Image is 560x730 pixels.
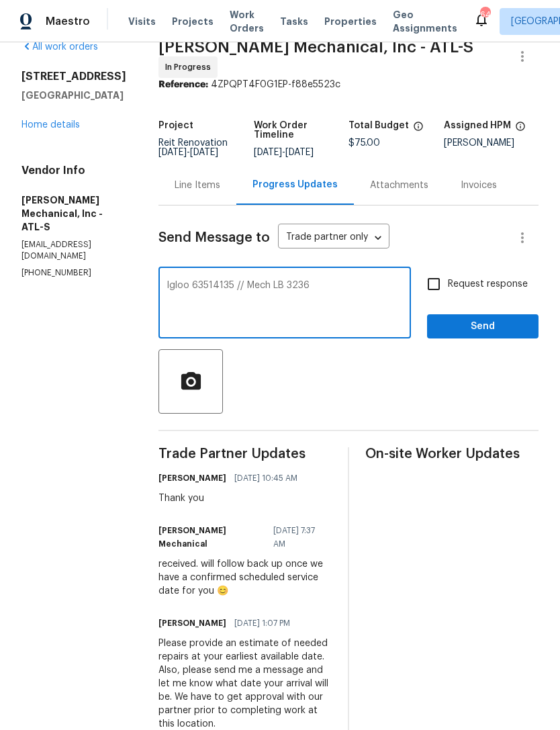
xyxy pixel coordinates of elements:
[413,121,424,138] span: The total cost of line items that have been proposed by Opendoor. This sum includes line items th...
[348,138,380,148] span: $75.00
[254,148,314,157] span: -
[21,267,126,279] p: [PHONE_NUMBER]
[158,492,306,505] div: Thank you
[365,447,539,461] span: On-site Worker Updates
[273,524,324,551] span: [DATE] 7:37 AM
[427,314,539,339] button: Send
[158,148,187,157] span: [DATE]
[21,164,126,177] h4: Vendor Info
[158,78,539,91] div: 4ZPQPT4F0G1EP-f88e5523c
[172,15,214,28] span: Projects
[21,193,126,234] h5: [PERSON_NAME] Mechanical, Inc - ATL-S
[348,121,409,130] h5: Total Budget
[165,60,216,74] span: In Progress
[190,148,218,157] span: [DATE]
[158,148,218,157] span: -
[480,8,489,21] div: 64
[461,179,497,192] div: Invoices
[444,138,539,148] div: [PERSON_NAME]
[167,281,403,328] textarea: Igloo 63514135 // Mech LB 3236
[21,42,98,52] a: All work orders
[252,178,338,191] div: Progress Updates
[254,148,282,157] span: [DATE]
[21,89,126,102] h5: [GEOGRAPHIC_DATA]
[21,239,126,262] p: [EMAIL_ADDRESS][DOMAIN_NAME]
[370,179,428,192] div: Attachments
[158,80,208,89] b: Reference:
[158,138,228,157] span: Reit Renovation
[234,617,290,630] span: [DATE] 1:07 PM
[254,121,349,140] h5: Work Order Timeline
[278,227,389,249] div: Trade partner only
[158,447,332,461] span: Trade Partner Updates
[21,120,80,130] a: Home details
[448,277,528,291] span: Request response
[324,15,377,28] span: Properties
[515,121,526,138] span: The hpm assigned to this work order.
[158,121,193,130] h5: Project
[128,15,156,28] span: Visits
[175,179,220,192] div: Line Items
[46,15,90,28] span: Maestro
[444,121,511,130] h5: Assigned HPM
[158,617,226,630] h6: [PERSON_NAME]
[230,8,264,35] span: Work Orders
[158,557,332,598] div: received. will follow back up once we have a confirmed scheduled service date for you 😊
[158,231,270,244] span: Send Message to
[438,318,528,335] span: Send
[158,471,226,485] h6: [PERSON_NAME]
[285,148,314,157] span: [DATE]
[21,70,126,83] h2: [STREET_ADDRESS]
[393,8,457,35] span: Geo Assignments
[280,17,308,26] span: Tasks
[158,39,473,55] span: [PERSON_NAME] Mechanical, Inc - ATL-S
[234,471,297,485] span: [DATE] 10:45 AM
[158,524,265,551] h6: [PERSON_NAME] Mechanical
